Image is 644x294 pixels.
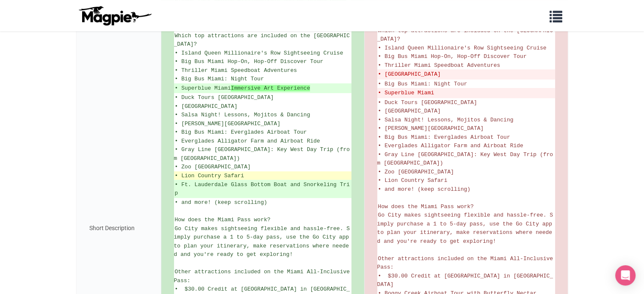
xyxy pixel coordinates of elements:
[175,50,343,56] span: • Island Queen Millionaire's Row Sightseeing Cruise
[175,181,351,197] ins: • Ft. Lauderdale Glass Bottom Boat and Snorkeling Trip
[378,203,474,210] span: How does the Miami Pass work?
[175,103,238,110] span: • [GEOGRAPHIC_DATA]
[175,173,244,179] span: • Lion Country Safari
[378,62,500,69] span: • Thriller Miami Speedboat Adventures
[378,117,514,123] span: • Salsa Night! Lessons, Mojitos & Dancing
[174,33,350,48] span: Which top attractions are included on the [GEOGRAPHIC_DATA]?
[175,94,274,101] span: • Duck Tours [GEOGRAPHIC_DATA]
[175,164,251,170] span: • Zoo [GEOGRAPHIC_DATA]
[175,129,307,135] span: • Big Bus Miami: Everglades Airboat Tour
[378,177,448,184] span: • Lion Country Safari
[174,269,353,284] span: Other attractions included on the Miami All-Inclusive Pass:
[378,143,523,149] span: • Everglades Alligator Farm and Airboat Ride
[174,225,352,258] span: Go City makes sightseeing flexible and hassle-free. Simply purchase a 1 to 5-day pass, use the Go...
[378,169,454,175] span: • Zoo [GEOGRAPHIC_DATA]
[378,89,554,97] del: • Superblue Miami
[378,70,554,79] del: • [GEOGRAPHIC_DATA]
[378,53,527,60] span: • Big Bus Miami Hop-On, Hop-Off Discover Tour
[378,108,441,114] span: • [GEOGRAPHIC_DATA]
[77,5,153,26] img: logo-ab69f6fb50320c5b225c76a69d11143b.png
[175,121,281,127] span: • [PERSON_NAME][GEOGRAPHIC_DATA]
[377,273,553,288] span: • $30.00 Credit at [GEOGRAPHIC_DATA] in [GEOGRAPHIC_DATA]
[175,217,271,223] span: How does the Miami Pass work?
[377,256,556,271] span: Other attractions included on the Miami All-Inclusive Pass:
[175,76,264,82] span: • Big Bus Miami: Night Tour
[174,146,350,162] span: • Gray Line [GEOGRAPHIC_DATA]: Key West Day Trip (from [GEOGRAPHIC_DATA])
[378,81,467,87] span: • Big Bus Miami: Night Tour
[231,85,310,91] strong: Immersive Art Experience
[175,199,267,206] span: • and more! (keep scrolling)
[377,151,553,167] span: • Gray Line [GEOGRAPHIC_DATA]: Key West Day Trip (from [GEOGRAPHIC_DATA])
[175,138,320,144] span: • Everglades Alligator Farm and Airboat Ride
[175,112,310,118] span: • Salsa Night! Lessons, Mojitos & Dancing
[378,99,477,106] span: • Duck Tours [GEOGRAPHIC_DATA]
[378,134,510,140] span: • Big Bus Miami: Everglades Airboat Tour
[175,58,323,65] span: • Big Bus Miami Hop-On, Hop-Off Discover Tour
[378,186,470,192] span: • and more! (keep scrolling)
[378,45,547,51] span: • Island Queen Millionaire's Row Sightseeing Cruise
[175,67,297,74] span: • Thriller Miami Speedboat Adventures
[175,84,351,93] ins: • Superblue Miami
[378,125,484,132] span: • [PERSON_NAME][GEOGRAPHIC_DATA]
[377,212,556,245] span: Go City makes sightseeing flexible and hassle-free. Simply purchase a 1 to 5-day pass, use the Go...
[615,265,636,286] div: Open Intercom Messenger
